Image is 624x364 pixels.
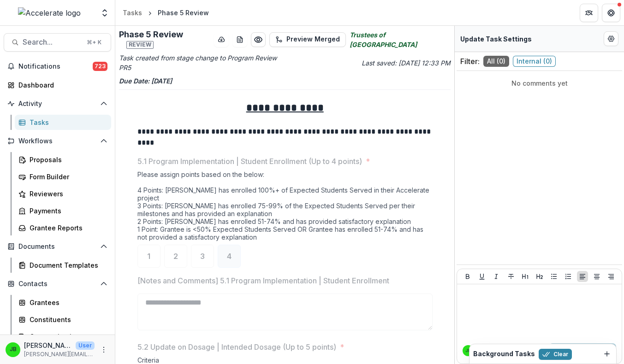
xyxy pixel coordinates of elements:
[4,33,111,52] button: Search...
[24,341,72,350] p: [PERSON_NAME]
[505,271,517,282] button: Strike
[350,30,451,49] i: Trustees of [GEOGRAPHIC_DATA]
[30,315,104,324] div: Constituents
[491,271,502,282] button: Italicize
[4,96,111,111] button: Open Activity
[227,252,232,260] span: 4
[30,117,104,127] div: Tasks
[119,76,451,86] p: Due Date: [DATE]
[98,344,109,355] button: More
[520,271,531,282] button: Heading 1
[15,295,111,310] a: Grantees
[76,341,95,350] p: User
[460,56,480,67] p: Filter:
[539,349,572,360] button: Clear
[580,4,598,22] button: Partners
[23,38,81,47] span: Search...
[460,78,618,88] p: No comments yet
[473,350,535,358] h2: Background Tasks
[15,329,111,344] a: Communications
[30,189,104,199] div: Reviewers
[287,58,451,68] p: Last saved: [DATE] 12:33 PM
[119,29,210,49] h2: Phase 5 Review
[214,32,229,47] button: download-button
[30,172,104,182] div: Form Builder
[15,169,111,184] a: Form Builder
[15,152,111,167] a: Proposals
[85,37,103,47] div: ⌘ + K
[137,156,362,167] p: 5.1 Program Implementation | Student Enrollment (Up to 4 points)
[123,8,142,18] div: Tasks
[4,239,111,254] button: Open Documents
[606,271,617,282] button: Align Right
[158,8,209,18] div: Phase 5 Review
[30,155,104,164] div: Proposals
[30,298,104,307] div: Grantees
[30,332,104,341] div: Communications
[137,275,389,286] p: [Notes and Comments] 5.1 Program Implementation | Student Enrollment
[251,32,266,47] button: Preview d434ffce-d278-43f0-9610-d10166e4099f.pdf
[15,203,111,218] a: Payments
[15,115,111,130] a: Tasks
[18,7,81,18] img: Accelerate logo
[548,271,559,282] button: Bullet List
[549,343,616,358] button: Add Comment
[24,350,95,358] p: [PERSON_NAME][EMAIL_ADDRESS][PERSON_NAME][DOMAIN_NAME]
[577,271,588,282] button: Align Left
[269,32,346,47] button: Preview Merged
[4,276,111,291] button: Open Contacts
[462,271,473,282] button: Bold
[15,312,111,327] a: Constituents
[513,56,556,67] span: Internal ( 0 )
[18,80,104,90] div: Dashboard
[4,77,111,93] a: Dashboard
[200,252,205,260] span: 3
[18,280,96,288] span: Contacts
[173,252,178,260] span: 2
[30,206,104,216] div: Payments
[15,220,111,235] a: Grantee Reports
[126,41,154,48] span: Review
[15,186,111,201] a: Reviewers
[460,34,532,44] p: Update Task Settings
[602,4,620,22] button: Get Help
[563,271,574,282] button: Ordered List
[137,170,433,245] div: Please assign points based on the below: 4 Points: [PERSON_NAME] has enrolled 100%+ of Expected S...
[147,252,150,260] span: 1
[30,260,104,270] div: Document Templates
[476,271,487,282] button: Underline
[4,59,111,74] button: Notifications723
[30,223,104,233] div: Grantee Reports
[18,243,96,251] span: Documents
[137,341,336,352] p: 5.2 Update on Dosage | Intended Dosage (Up to 5 points)
[98,4,111,22] button: Open entity switcher
[93,62,107,71] span: 723
[591,271,602,282] button: Align Center
[10,346,17,352] div: Jennifer Bronson
[15,258,111,273] a: Document Templates
[18,137,96,145] span: Workflows
[465,348,471,353] div: Jennifer Bronson
[483,56,509,67] span: All ( 0 )
[232,32,247,47] button: download-word-button
[18,100,96,108] span: Activity
[119,53,283,72] p: Task created from stage change to Program Review PR5
[604,31,618,46] button: Edit Form Settings
[534,271,545,282] button: Heading 2
[601,348,612,359] button: Dismiss
[119,6,146,19] a: Tasks
[18,63,93,70] span: Notifications
[4,134,111,148] button: Open Workflows
[119,6,213,19] nav: breadcrumb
